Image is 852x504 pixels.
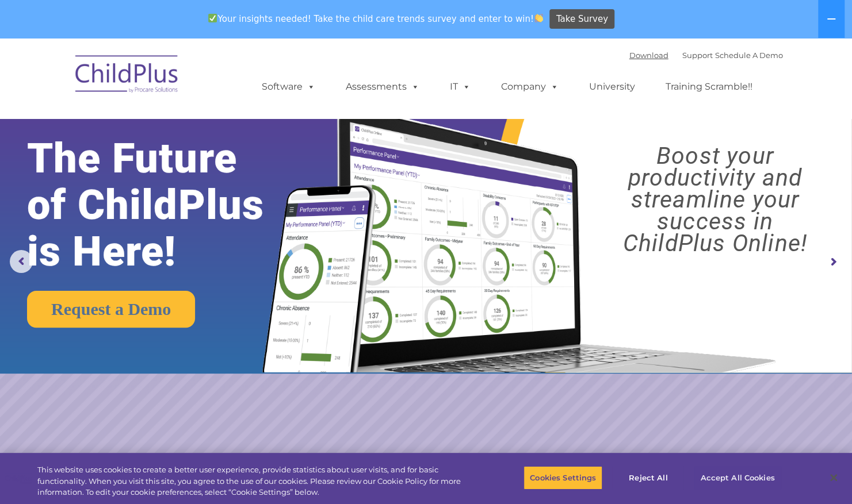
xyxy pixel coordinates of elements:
[682,51,713,60] a: Support
[160,123,209,132] span: Phone number
[589,145,842,254] rs-layer: Boost your productivity and streamline your success in ChildPlus Online!
[334,75,431,98] a: Assessments
[549,9,614,29] a: Take Survey
[208,14,217,22] img: ✅
[70,47,185,105] img: ChildPlus by Procare Solutions
[612,465,684,490] button: Reject All
[629,51,668,60] a: Download
[250,75,327,98] a: Software
[629,51,783,60] font: |
[654,75,764,98] a: Training Scramble!!
[490,75,570,98] a: Company
[715,51,783,60] a: Schedule A Demo
[694,465,781,490] button: Accept All Cookies
[204,7,548,30] span: Your insights needed! Take the child care trends survey and enter to win!
[556,9,608,29] span: Take Survey
[160,76,195,84] span: Last name
[27,291,195,328] a: Request a Demo
[534,14,543,22] img: 👏
[821,465,846,490] button: Close
[524,465,602,490] button: Cookies Settings
[37,464,469,498] div: This website uses cookies to create a better user experience, provide statistics about user visit...
[578,75,647,98] a: University
[438,75,482,98] a: IT
[27,135,299,275] rs-layer: The Future of ChildPlus is Here!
